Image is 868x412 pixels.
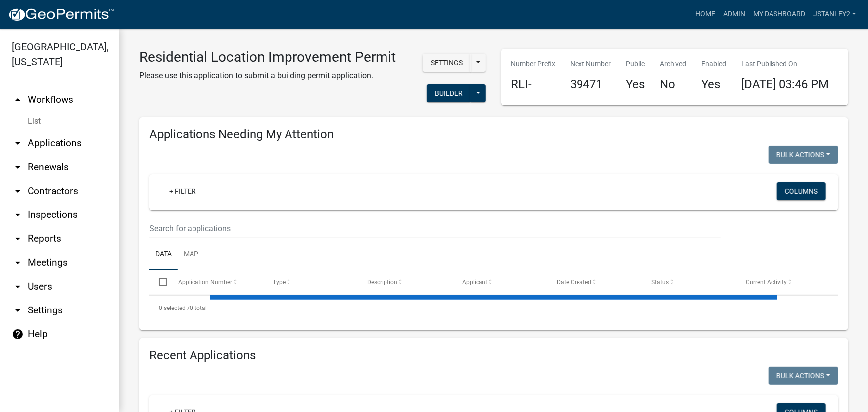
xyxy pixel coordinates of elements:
i: arrow_drop_down [12,257,24,269]
button: Builder [427,84,471,102]
i: arrow_drop_up [12,94,24,105]
h4: Yes [626,77,645,92]
a: + Filter [161,182,204,200]
h3: Residential Location Improvement Permit [139,49,396,66]
i: help [12,328,24,340]
p: Public [626,59,645,69]
button: Settings [423,54,471,72]
p: Enabled [702,59,727,69]
a: Admin [719,5,749,24]
h4: RLI- [511,77,556,92]
p: Please use this application to submit a building permit application. [139,70,396,82]
i: arrow_drop_down [12,161,24,173]
datatable-header-cell: Status [642,270,736,294]
input: Search for applications [149,218,721,239]
span: [DATE] 03:46 PM [742,77,829,91]
datatable-header-cell: Type [263,270,358,294]
i: arrow_drop_down [12,305,24,316]
span: Current Activity [746,279,787,286]
datatable-header-cell: Date Created [547,270,642,294]
span: Date Created [557,279,591,286]
button: Bulk Actions [769,146,838,164]
a: Home [691,5,719,24]
datatable-header-cell: Select [149,270,168,294]
datatable-header-cell: Applicant [453,270,547,294]
span: 0 selected / [159,305,190,311]
h4: 39471 [571,77,611,92]
h4: Applications Needing My Attention [149,127,838,142]
a: jstanley2 [809,5,860,24]
datatable-header-cell: Application Number [168,270,263,294]
a: Map [178,239,204,271]
a: My Dashboard [749,5,809,24]
p: Number Prefix [511,59,556,69]
h4: No [660,77,687,92]
span: Status [651,279,669,286]
h4: Recent Applications [149,348,838,363]
span: Type [273,279,286,286]
i: arrow_drop_down [12,281,24,293]
p: Next Number [571,59,611,69]
span: Description [367,279,397,286]
button: Bulk Actions [769,367,838,385]
i: arrow_drop_down [12,185,24,197]
i: arrow_drop_down [12,233,24,245]
a: Data [149,239,178,271]
button: Columns [777,182,826,200]
p: Archived [660,59,687,69]
span: Applicant [462,279,488,286]
h4: Yes [702,77,727,92]
div: 0 total [149,296,838,320]
datatable-header-cell: Description [358,270,452,294]
i: arrow_drop_down [12,209,24,221]
p: Last Published On [742,59,829,69]
i: arrow_drop_down [12,137,24,149]
span: Application Number [178,279,232,286]
datatable-header-cell: Current Activity [737,270,831,294]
